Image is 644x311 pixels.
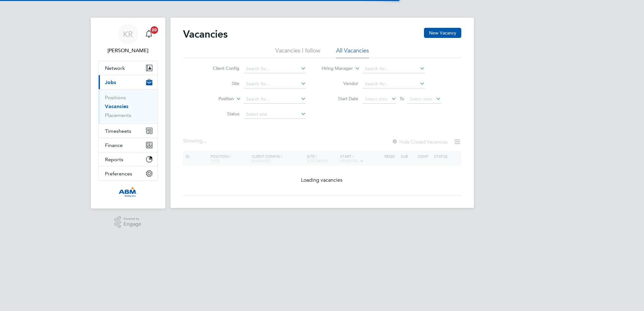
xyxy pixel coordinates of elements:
[98,24,158,54] a: KR[PERSON_NAME]
[392,139,447,145] label: Hide Closed Vacancies
[98,187,158,197] a: Go to home page
[99,89,157,124] div: Jobs
[105,79,116,85] span: Jobs
[244,95,306,104] input: Search for...
[316,65,353,72] label: Hiring Manager
[398,95,406,103] span: To
[203,111,239,117] label: Status
[203,138,206,144] span: ...
[98,47,158,54] span: Kirsty Roach
[105,128,131,134] span: Timesheets
[99,124,157,138] button: Timesheets
[244,80,306,88] input: Search for...
[99,167,157,180] button: Preferences
[143,24,155,44] a: 20
[119,187,137,197] img: abm1-logo-retina.png
[105,112,131,118] a: Placements
[322,81,358,86] label: Vendor
[105,156,123,162] span: Reports
[203,81,239,86] label: Site
[99,75,157,89] button: Jobs
[105,95,126,101] a: Positions
[150,26,158,34] span: 20
[198,96,234,102] label: Position
[105,171,132,177] span: Preferences
[363,80,425,88] input: Search for...
[365,96,388,102] span: Select date
[409,96,432,102] span: Select date
[99,138,157,152] button: Finance
[275,47,320,58] li: Vacancies I follow
[114,216,141,228] a: Powered byEngage
[424,28,461,38] button: New Vacancy
[123,30,133,38] span: KR
[322,96,358,101] label: Start Date
[203,65,239,71] label: Client Config
[91,18,165,209] nav: Main navigation
[99,61,157,75] button: Network
[105,65,125,71] span: Network
[363,64,425,73] input: Search for...
[124,222,141,227] span: Engage
[105,103,128,109] a: Vacancies
[336,47,369,58] li: All Vacancies
[244,64,306,73] input: Search for...
[124,216,141,222] span: Powered by
[99,152,157,166] button: Reports
[183,28,228,40] h2: Vacancies
[183,138,208,144] div: Showing
[105,142,123,148] span: Finance
[244,110,306,119] input: Select one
